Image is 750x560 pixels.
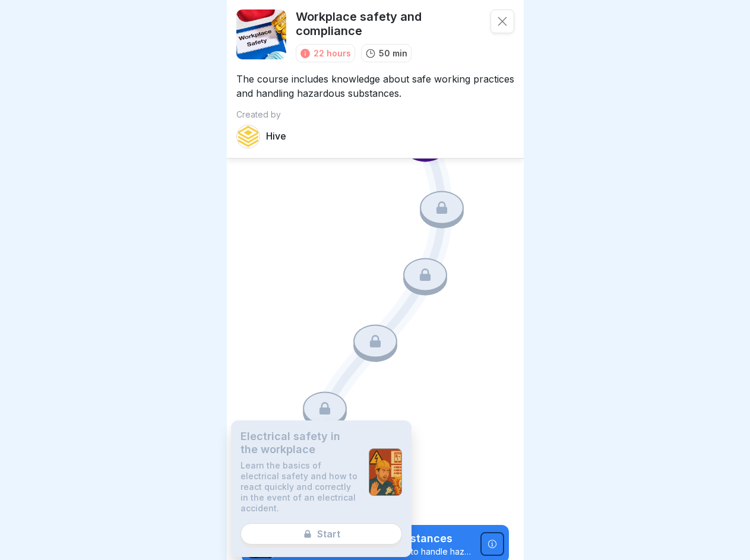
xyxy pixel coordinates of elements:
p: The course includes knowledge about safe working practices and handling hazardous substances. [236,62,514,100]
p: Electrical safety in the workplace [240,430,359,455]
p: Created by [236,110,514,120]
div: 22 hours [314,47,351,59]
p: Learn the basics of electrical safety and how to react quickly and correctly in the event of an e... [240,460,359,514]
p: 50 min [379,47,407,59]
p: Workplace safety and compliance [296,10,481,38]
p: Hive [266,131,286,142]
